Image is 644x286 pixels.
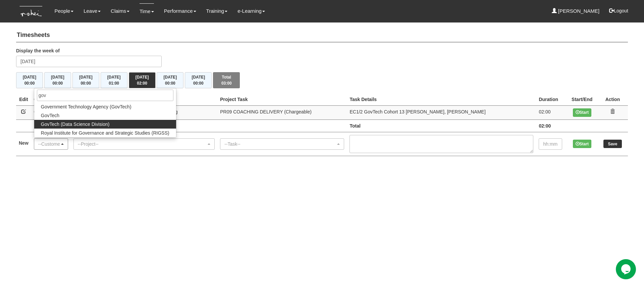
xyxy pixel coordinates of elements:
[54,3,73,19] a: People
[73,138,215,150] button: --Project--
[41,112,59,119] span: GovTech
[347,93,536,106] th: Task Details
[38,141,60,147] div: --Customer--
[80,81,91,86] span: 00:00
[137,81,147,86] span: 02:00
[224,141,336,147] div: --Task--
[44,72,71,88] button: [DATE]00:00
[536,120,567,132] td: 02:00
[217,105,347,120] td: PR09 COACHING DELIVERY (Chargeable)
[78,141,207,147] div: --Project--
[31,93,71,106] th: Client
[221,81,232,86] span: 03:00
[603,140,622,148] input: Save
[101,72,127,88] button: [DATE]01:00
[347,105,536,120] td: EC1/2 GovTech Cohort 13 [PERSON_NAME], [PERSON_NAME]
[185,72,212,88] button: [DATE]00:00
[16,72,628,88] div: Timesheet Week Summary
[31,105,71,120] td: GovTech
[41,103,131,110] span: Government Technology Agency (GovTech)
[573,140,591,148] button: Start
[350,123,360,129] b: Total
[604,3,633,19] button: Logout
[129,72,156,88] button: [DATE]02:00
[16,29,628,42] h4: Timesheets
[220,138,344,150] button: --Task--
[536,93,567,106] th: Duration
[567,93,597,106] th: Start/End
[34,138,68,150] button: --Customer--
[213,72,240,88] button: Total03:00
[72,72,99,88] button: [DATE]00:00
[536,105,567,120] td: 02:00
[539,138,562,150] input: hh:mm
[16,47,60,54] label: Display the week of
[53,81,63,86] span: 00:00
[16,72,43,88] button: [DATE]00:00
[237,3,265,19] a: e-Learning
[164,3,196,19] a: Performance
[140,3,154,19] a: Time
[109,81,119,86] span: 01:00
[37,90,173,101] input: Search
[193,81,204,86] span: 00:00
[41,121,110,128] span: GovTech (Data Science Division)
[217,93,347,106] th: Project Task
[16,93,31,106] th: Edit
[84,3,101,19] a: Leave
[206,3,228,19] a: Training
[111,3,129,19] a: Claims
[41,130,169,136] span: Royal Institute for Governance and Strategic Studies (RIGSS)
[19,140,29,146] label: New
[552,3,600,19] a: [PERSON_NAME]
[573,108,591,117] button: Start
[597,93,628,106] th: Action
[24,81,35,86] span: 00:00
[165,81,175,86] span: 00:00
[157,72,183,88] button: [DATE]00:00
[616,259,637,279] iframe: chat widget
